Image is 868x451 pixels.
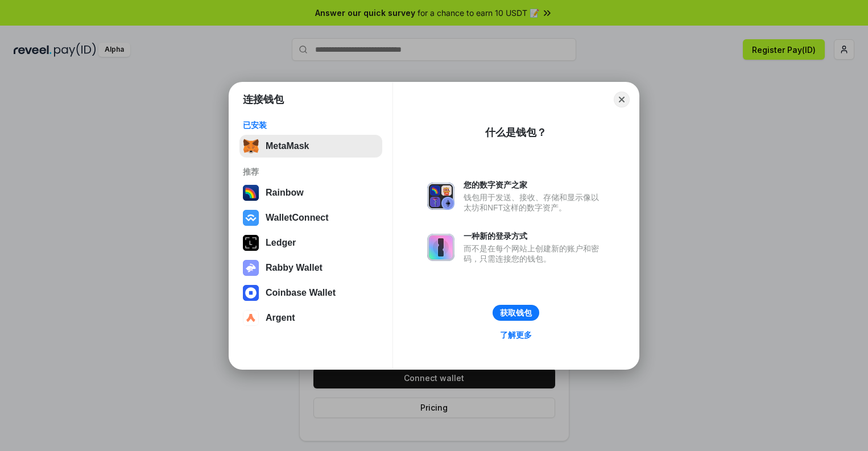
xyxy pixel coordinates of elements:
div: WalletConnect [266,213,329,223]
img: svg+xml,%3Csvg%20xmlns%3D%22http%3A%2F%2Fwww.w3.org%2F2000%2Fsvg%22%20fill%3D%22none%22%20viewBox... [243,260,259,276]
button: Rabby Wallet [239,256,382,279]
button: Close [614,92,630,107]
div: 推荐 [243,167,379,177]
a: 了解更多 [493,328,539,342]
img: svg+xml,%3Csvg%20xmlns%3D%22http%3A%2F%2Fwww.w3.org%2F2000%2Fsvg%22%20fill%3D%22none%22%20viewBox... [427,234,454,261]
div: 钱包用于发送、接收、存储和显示像以太坊和NFT这样的数字资产。 [464,192,605,213]
div: Coinbase Wallet [266,288,336,298]
img: svg+xml,%3Csvg%20width%3D%2228%22%20height%3D%2228%22%20viewBox%3D%220%200%2028%2028%22%20fill%3D... [243,285,259,301]
button: Argent [239,307,382,329]
img: svg+xml,%3Csvg%20width%3D%22120%22%20height%3D%22120%22%20viewBox%3D%220%200%20120%20120%22%20fil... [243,185,259,201]
div: 了解更多 [500,330,532,340]
button: 获取钱包 [493,305,539,321]
div: Rabby Wallet [266,263,323,273]
img: svg+xml,%3Csvg%20width%3D%2228%22%20height%3D%2228%22%20viewBox%3D%220%200%2028%2028%22%20fill%3D... [243,310,259,326]
button: WalletConnect [239,206,382,229]
div: 获取钱包 [500,308,532,318]
div: 您的数字资产之家 [464,180,605,190]
button: Rainbow [239,181,382,204]
button: Coinbase Wallet [239,282,382,304]
img: svg+xml,%3Csvg%20xmlns%3D%22http%3A%2F%2Fwww.w3.org%2F2000%2Fsvg%22%20width%3D%2228%22%20height%3... [243,235,259,251]
button: Ledger [239,231,382,254]
div: 一种新的登录方式 [464,231,605,241]
div: 而不是在每个网站上创建新的账户和密码，只需连接您的钱包。 [464,243,605,264]
img: svg+xml,%3Csvg%20width%3D%2228%22%20height%3D%2228%22%20viewBox%3D%220%200%2028%2028%22%20fill%3D... [243,210,259,226]
div: Rainbow [266,188,304,198]
div: MetaMask [266,141,309,151]
div: 已安装 [243,120,379,130]
div: 什么是钱包？ [485,126,547,139]
img: svg+xml,%3Csvg%20xmlns%3D%22http%3A%2F%2Fwww.w3.org%2F2000%2Fsvg%22%20fill%3D%22none%22%20viewBox... [427,183,454,210]
div: Ledger [266,238,296,248]
img: svg+xml,%3Csvg%20fill%3D%22none%22%20height%3D%2233%22%20viewBox%3D%220%200%2035%2033%22%20width%... [243,138,259,154]
div: Argent [266,313,295,323]
button: MetaMask [239,135,382,158]
h1: 连接钱包 [243,93,284,106]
